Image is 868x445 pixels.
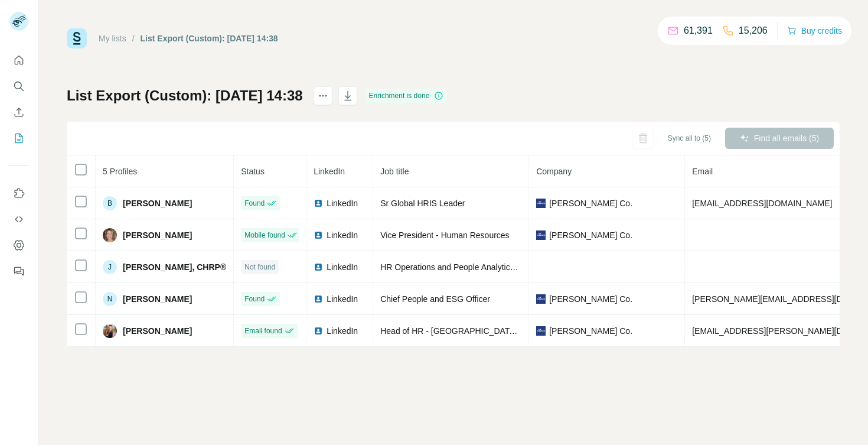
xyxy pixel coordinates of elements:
span: [PERSON_NAME] [123,229,192,241]
span: Company [536,167,572,176]
img: Avatar [103,228,117,242]
p: 61,391 [684,24,713,38]
img: company-logo [536,199,546,208]
span: [PERSON_NAME] Co. [549,325,632,337]
p: 15,206 [739,24,768,38]
span: [PERSON_NAME] Co. [549,197,632,209]
img: LinkedIn logo [314,294,323,304]
span: Job title [380,167,409,176]
span: LinkedIn [327,229,358,241]
span: Email [692,167,713,176]
span: HR Operations and People Analytics Lead [380,262,535,272]
img: Surfe Logo [67,28,87,48]
span: LinkedIn [314,167,345,176]
div: B [103,196,117,210]
span: Chief People and ESG Officer [380,294,490,304]
img: LinkedIn logo [314,199,323,208]
span: Not found [244,262,275,272]
button: Use Surfe API [9,209,28,230]
img: company-logo [536,326,546,336]
div: J [103,260,117,274]
div: List Export (Custom): [DATE] 14:38 [141,33,278,44]
button: actions [314,86,332,105]
span: Sr Global HRIS Leader [380,199,465,208]
span: Mobile found [244,230,285,241]
div: Enrichment is done [366,89,448,103]
span: [EMAIL_ADDRESS][DOMAIN_NAME] [692,199,832,208]
button: My lists [9,128,28,149]
li: / [132,33,135,44]
a: My lists [99,34,126,43]
button: Quick start [9,50,28,71]
button: Dashboard [9,235,28,256]
button: Enrich CSV [9,102,28,123]
img: LinkedIn logo [314,230,323,240]
h1: List Export (Custom): [DATE] 14:38 [67,86,303,105]
img: LinkedIn logo [314,326,323,336]
span: [PERSON_NAME] [123,197,192,209]
span: LinkedIn [327,261,358,273]
button: Use Surfe on LinkedIn [9,183,28,204]
button: Sync all to (5) [660,129,719,147]
span: [PERSON_NAME] Co. [549,229,632,241]
button: Feedback [9,261,28,282]
img: company-logo [536,230,546,240]
span: Sync all to (5) [668,133,711,144]
span: 5 Profiles [103,167,137,176]
div: N [103,292,117,306]
span: Head of HR - [GEOGRAPHIC_DATA] & [GEOGRAPHIC_DATA] [380,326,613,336]
span: LinkedIn [327,197,358,209]
span: Found [244,294,265,304]
span: [PERSON_NAME], CHRP® [123,261,226,273]
img: LinkedIn logo [314,262,323,272]
img: company-logo [536,294,546,304]
span: Email found [244,326,282,336]
span: LinkedIn [327,293,358,305]
span: Found [244,198,265,209]
img: Avatar [103,324,117,338]
span: [PERSON_NAME] [123,325,192,337]
span: [PERSON_NAME] [123,293,192,305]
span: [PERSON_NAME] Co. [549,293,632,305]
span: Status [241,167,265,176]
button: Buy credits [787,22,842,39]
span: Vice President - Human Resources [380,230,509,240]
button: Search [9,76,28,97]
span: LinkedIn [327,325,358,337]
